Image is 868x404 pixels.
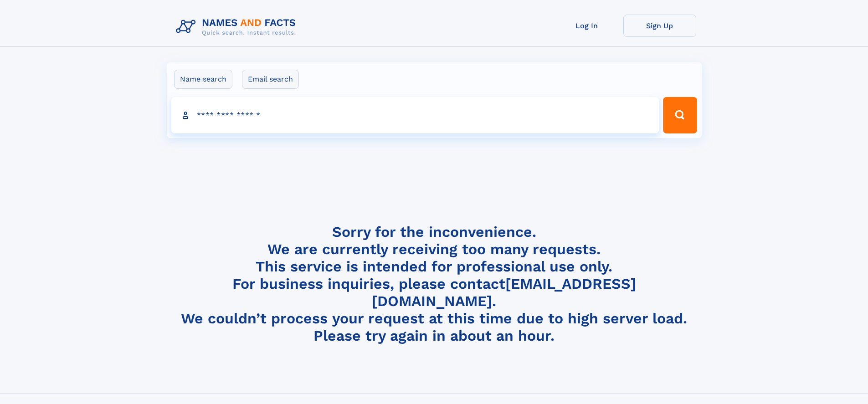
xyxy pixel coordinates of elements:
[372,275,636,310] a: [EMAIL_ADDRESS][DOMAIN_NAME]
[623,15,696,37] a: Sign Up
[550,15,623,37] a: Log In
[663,97,697,133] button: Search Button
[172,15,303,39] img: Logo Names and Facts
[172,223,696,345] h4: Sorry for the inconvenience. We are currently receiving too many requests. This service is intend...
[171,97,659,133] input: search input
[174,70,232,89] label: Name search
[242,70,299,89] label: Email search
